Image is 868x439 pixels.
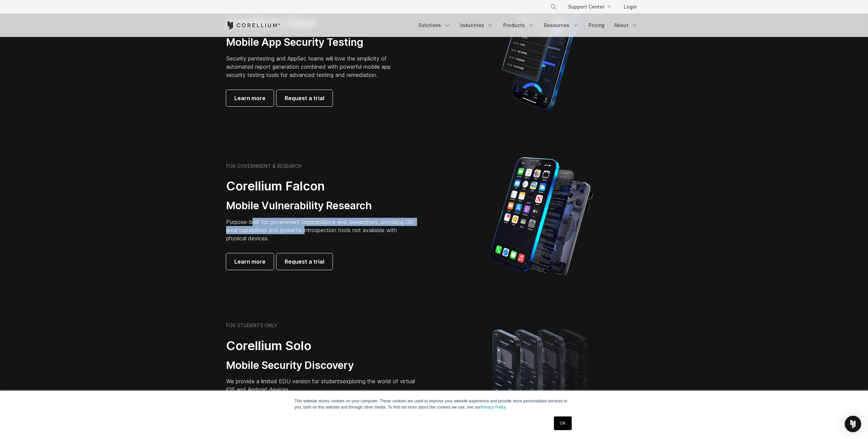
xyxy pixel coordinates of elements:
div: Open Intercom Messenger [845,416,861,432]
a: Products [499,19,539,31]
a: Support Center [562,1,616,13]
h2: Corellium Falcon [226,178,418,194]
a: Pricing [584,19,609,31]
a: Learn more [226,90,274,106]
h2: Corellium Solo [226,338,418,354]
a: OK [554,416,571,430]
span: Learn more [234,257,265,266]
a: Resources [540,19,583,31]
h3: Mobile Security Discovery [226,359,418,372]
a: About [610,19,642,31]
img: iPhone model separated into the mechanics used to build the physical device. [490,157,593,276]
div: Navigation Menu [414,19,642,31]
a: Login [618,1,642,13]
a: Request a trial [276,253,333,270]
span: Request a trial [285,257,324,266]
p: Purpose-built for government organizations and researchers, providing OS-level capabilities and p... [226,218,418,242]
p: Security pentesting and AppSec teams will love the simplicity of automated report generation comb... [226,54,401,79]
h6: FOR GOVERNMENT & RESEARCH [226,163,302,169]
a: Solutions [414,19,455,31]
p: exploring the world of virtual iOS and Android devices. [226,377,418,394]
h6: FOR STUDENTS ONLY [226,322,277,329]
a: Industries [456,19,498,31]
span: We provide a limited EDU version for students [226,378,343,385]
a: Corellium Home [226,21,281,29]
div: Navigation Menu [542,1,642,13]
a: Learn more [226,253,274,270]
span: Learn more [234,94,265,102]
button: Search [547,1,560,13]
a: Privacy Policy. [481,405,507,410]
h3: Mobile App Security Testing [226,36,401,49]
h3: Mobile Vulnerability Research [226,199,418,212]
a: Request a trial [276,90,333,106]
span: Request a trial [285,94,324,102]
p: This website stores cookies on your computer. These cookies are used to improve your website expe... [295,398,574,410]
